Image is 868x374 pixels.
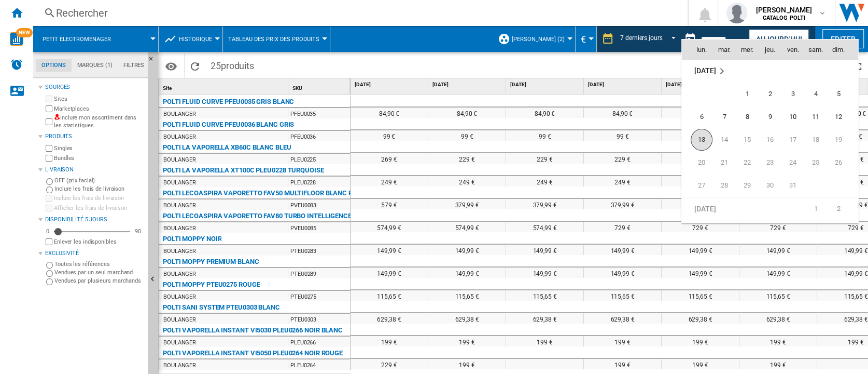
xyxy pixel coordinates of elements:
td: Tuesday October 28 2025 [713,174,736,197]
td: Monday October 20 2025 [682,151,713,174]
td: Friday October 10 2025 [781,105,804,128]
span: [DATE] [694,205,716,213]
th: mer. [736,39,759,60]
span: 13 [691,129,712,151]
td: Tuesday October 21 2025 [713,151,736,174]
td: Thursday October 16 2025 [759,128,781,151]
td: October 2025 [682,60,858,83]
td: Wednesday October 29 2025 [736,174,759,197]
td: Friday October 17 2025 [781,128,804,151]
td: Wednesday October 15 2025 [736,128,759,151]
td: Wednesday October 1 2025 [736,83,759,105]
span: 2 [760,84,780,104]
span: 12 [828,106,849,127]
td: Thursday October 30 2025 [759,174,781,197]
tr: Week undefined [682,60,858,83]
span: 6 [691,106,712,127]
td: Saturday October 11 2025 [804,105,827,128]
td: Thursday October 23 2025 [759,151,781,174]
span: [DATE] [694,66,716,75]
tr: Week 1 [682,197,858,221]
tr: Week 3 [682,128,858,151]
td: Saturday October 25 2025 [804,151,827,174]
span: 5 [828,84,849,104]
span: 10 [782,106,803,127]
td: Wednesday October 8 2025 [736,105,759,128]
td: Sunday October 26 2025 [827,151,858,174]
span: 7 [714,106,735,127]
td: Tuesday October 7 2025 [713,105,736,128]
span: 4 [805,84,826,104]
td: Sunday November 2 2025 [827,197,858,221]
th: sam. [804,39,827,60]
tr: Week 2 [682,105,858,128]
td: Wednesday October 22 2025 [736,151,759,174]
th: lun. [682,39,713,60]
td: Saturday October 4 2025 [804,83,827,105]
th: mar. [713,39,736,60]
td: Sunday October 12 2025 [827,105,858,128]
td: Saturday October 18 2025 [804,128,827,151]
td: Thursday October 9 2025 [759,105,781,128]
td: Tuesday October 14 2025 [713,128,736,151]
td: Monday October 13 2025 [682,128,713,151]
tr: Week 4 [682,151,858,174]
td: Friday October 31 2025 [781,174,804,197]
tr: Week 1 [682,83,858,105]
tr: Week 5 [682,174,858,197]
td: Sunday October 19 2025 [827,128,858,151]
td: Saturday November 1 2025 [804,197,827,221]
md-calendar: Calendar [682,39,858,223]
span: 3 [782,84,803,104]
span: 11 [805,106,826,127]
td: Thursday October 2 2025 [759,83,781,105]
td: Friday October 24 2025 [781,151,804,174]
th: ven. [781,39,804,60]
th: dim. [827,39,858,60]
th: jeu. [759,39,781,60]
td: Monday October 6 2025 [682,105,713,128]
td: Sunday October 5 2025 [827,83,858,105]
span: 9 [760,106,780,127]
td: Friday October 3 2025 [781,83,804,105]
td: Monday October 27 2025 [682,174,713,197]
span: 1 [737,84,758,104]
span: 8 [737,106,758,127]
